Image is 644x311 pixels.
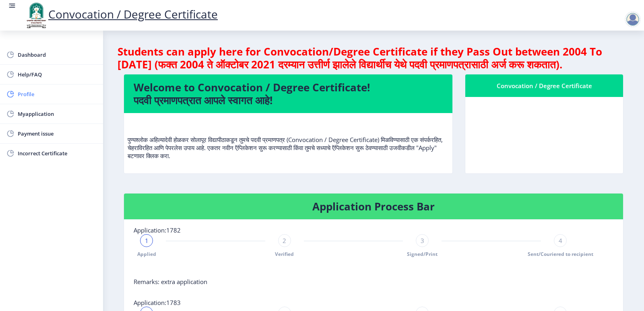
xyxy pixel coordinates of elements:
span: Verified [275,251,294,257]
span: Remarks: extra application [134,278,207,286]
a: Convocation / Degree Certificate [24,6,218,22]
span: 2 [283,237,286,245]
span: 1 [145,237,149,245]
span: Applied [137,251,156,257]
span: Application:1782 [134,226,181,234]
span: Payment issue [18,129,97,138]
div: Convocation / Degree Certificate [475,81,613,91]
img: logo [24,2,48,29]
h4: Students can apply here for Convocation/Degree Certificate if they Pass Out between 2004 To [DATE... [118,45,630,71]
span: 4 [559,237,562,245]
span: Myapplication [18,109,97,119]
span: Dashboard [18,50,97,60]
span: Incorrect Certificate [18,148,97,158]
h4: Welcome to Convocation / Degree Certificate! पदवी प्रमाणपत्रात आपले स्वागत आहे! [134,81,443,107]
span: Help/FAQ [18,70,97,79]
h4: Application Process Bar [134,200,613,213]
p: पुण्यश्लोक अहिल्यादेवी होळकर सोलापूर विद्यापीठाकडून तुमचे पदवी प्रमाणपत्र (Convocation / Degree C... [128,119,449,160]
span: Profile [18,89,97,99]
span: Application:1783 [134,299,181,307]
span: Sent/Couriered to recipient [528,251,593,257]
span: 3 [421,237,424,245]
span: Signed/Print [407,251,438,257]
